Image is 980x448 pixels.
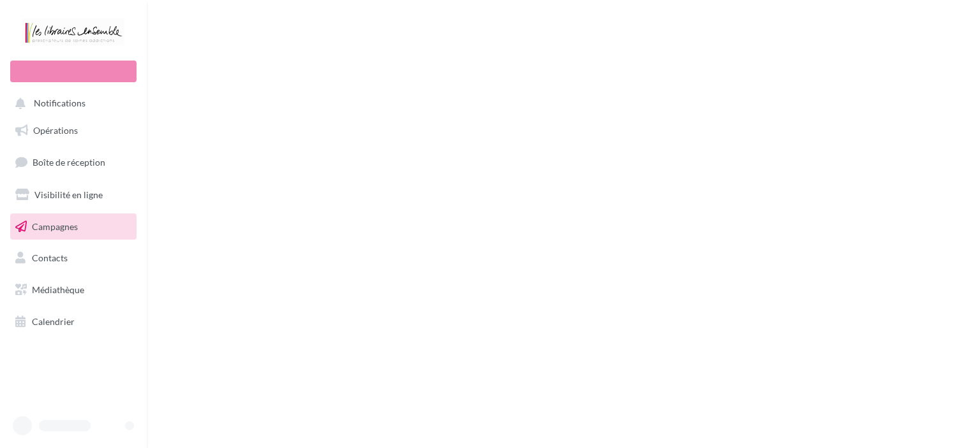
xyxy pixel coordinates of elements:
[32,316,75,327] span: Calendrier
[33,125,78,136] span: Opérations
[32,252,68,263] span: Contacts
[32,220,78,231] span: Campagnes
[8,182,139,208] a: Visibilité en ligne
[8,308,139,335] a: Calendrier
[32,284,84,295] span: Médiathèque
[8,117,139,144] a: Opérations
[33,157,105,168] span: Boîte de réception
[34,189,103,200] span: Visibilité en ligne
[8,148,139,176] a: Boîte de réception
[8,277,139,303] a: Médiathèque
[34,98,85,109] span: Notifications
[10,61,137,82] div: Nouvelle campagne
[8,213,139,240] a: Campagnes
[8,245,139,271] a: Contacts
